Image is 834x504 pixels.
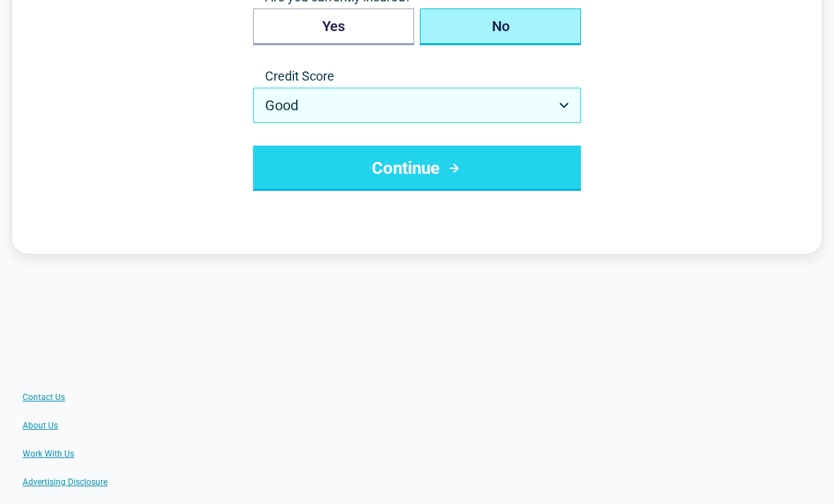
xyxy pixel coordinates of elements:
[23,476,107,488] a: Advertising Disclosure
[23,420,58,431] a: About Us
[253,68,581,85] label: Credit Score
[23,448,74,459] a: Work With Us
[420,8,581,45] button: No
[253,8,414,45] button: Yes
[23,392,65,403] a: Contact Us
[253,146,581,191] button: Continue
